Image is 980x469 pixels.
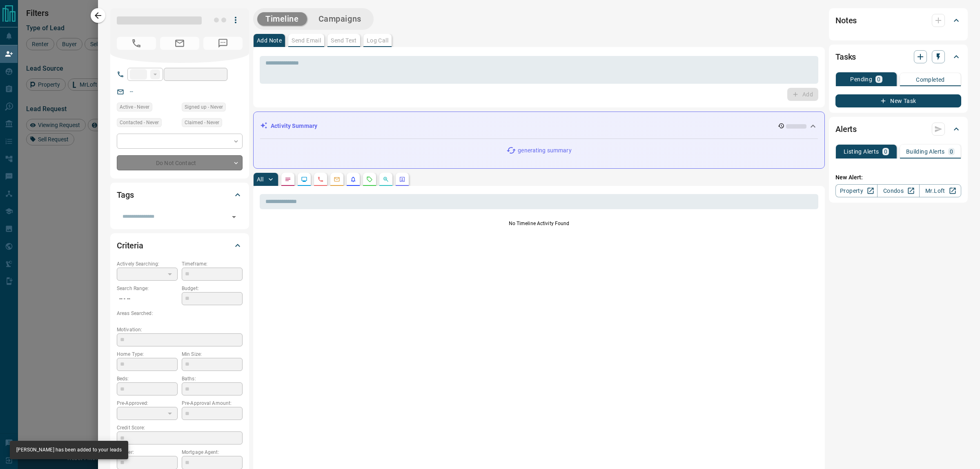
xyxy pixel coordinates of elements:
span: Signed up - Never [185,103,223,111]
p: Add Note [257,38,282,43]
svg: Requests [366,176,373,183]
p: Budget: [182,285,243,292]
span: Contacted - Never [120,118,159,127]
span: No Number [203,37,243,50]
a: Condos [877,184,919,197]
a: Mr.Loft [919,184,961,197]
div: Tasks [835,47,961,67]
button: Campaigns [310,12,370,26]
p: Beds: [117,375,178,382]
p: Min Size: [182,351,243,358]
h2: Tasks [835,50,856,63]
button: Timeline [257,12,307,26]
svg: Agent Actions [399,176,405,183]
p: 0 [950,149,953,154]
p: Timeframe: [182,260,243,268]
div: [PERSON_NAME] has been added to your leads [16,443,122,457]
p: generating summary [518,146,571,155]
p: Home Type: [117,351,178,358]
p: Listing Alerts [844,149,879,154]
p: Actively Searching: [117,260,178,268]
h2: Alerts [835,123,857,136]
div: Do Not Contact [117,155,243,170]
svg: Notes [285,176,291,183]
h2: Notes [835,14,857,27]
p: Building Alerts [906,149,945,154]
div: Alerts [835,119,961,139]
p: New Alert: [835,173,961,182]
div: Notes [835,11,961,30]
p: Mortgage Agent: [182,449,243,456]
p: Baths: [182,375,243,382]
button: New Task [835,94,961,107]
div: Tags [117,185,243,205]
p: 0 [884,149,887,154]
p: Pre-Approved: [117,400,178,407]
div: Criteria [117,236,243,255]
svg: Opportunities [383,176,389,183]
p: Completed [916,77,945,83]
svg: Emails [334,176,340,183]
div: Activity Summary [260,118,818,134]
p: No Timeline Activity Found [260,220,818,227]
h2: Tags [117,188,134,201]
svg: Lead Browsing Activity [301,176,307,183]
p: Search Range: [117,285,178,292]
span: Claimed - Never [185,118,219,127]
p: All [257,176,263,182]
h2: Criteria [117,239,143,252]
span: No Email [160,37,199,50]
p: 0 [877,76,880,82]
button: Open [228,211,240,223]
p: -- - -- [117,292,178,306]
p: Credit Score: [117,424,243,431]
a: -- [130,88,133,95]
a: Property [835,184,878,197]
p: Areas Searched: [117,310,243,317]
p: Pre-Approval Amount: [182,400,243,407]
svg: Calls [317,176,324,183]
p: Motivation: [117,326,243,333]
p: Activity Summary [271,122,317,130]
span: Active - Never [120,103,149,111]
p: Pending [850,76,872,82]
p: Lawyer: [117,449,178,456]
span: No Number [117,37,156,50]
svg: Listing Alerts [350,176,356,183]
